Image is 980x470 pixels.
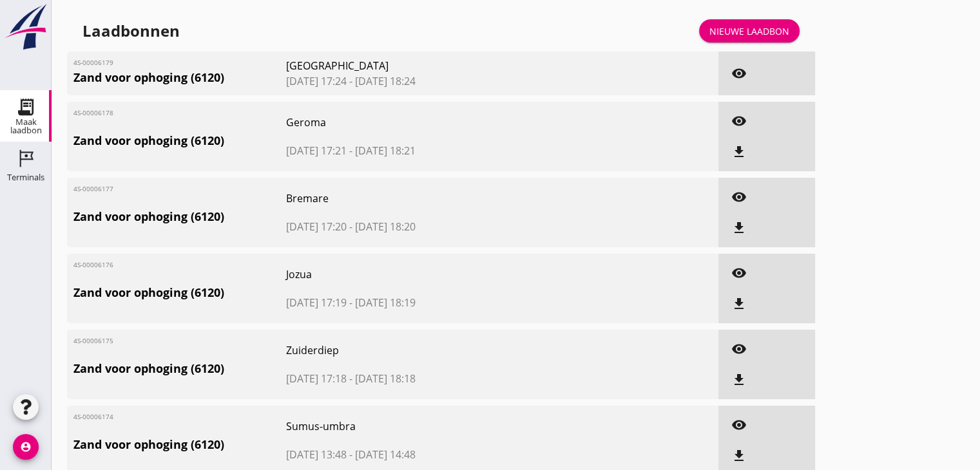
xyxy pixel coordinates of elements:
[286,267,552,282] span: Jozua
[73,260,119,270] span: 4S-00006176
[731,265,747,281] i: visibility
[3,3,49,51] img: logo-small.a267ee39.svg
[73,360,286,377] span: Zand voor ophoging (6120)
[13,434,39,460] i: account_circle
[731,448,747,464] i: file_download
[731,296,747,312] i: file_download
[731,66,747,81] i: visibility
[286,219,552,234] span: [DATE] 17:20 - [DATE] 18:20
[82,21,180,41] div: Laadbonnen
[731,372,747,388] i: file_download
[731,189,747,205] i: visibility
[73,58,119,68] span: 4S-00006179
[286,143,552,158] span: [DATE] 17:21 - [DATE] 18:21
[731,144,747,160] i: file_download
[73,412,119,422] span: 4S-00006174
[286,447,552,462] span: [DATE] 13:48 - [DATE] 14:48
[7,173,44,182] div: Terminals
[286,115,552,130] span: Geroma
[286,371,552,386] span: [DATE] 17:18 - [DATE] 18:18
[73,132,286,149] span: Zand voor ophoging (6120)
[286,343,552,358] span: Zuiderdiep
[709,24,789,38] div: Nieuwe laadbon
[73,208,286,225] span: Zand voor ophoging (6120)
[731,417,747,433] i: visibility
[286,73,552,89] span: [DATE] 17:24 - [DATE] 18:24
[699,19,800,42] a: Nieuwe laadbon
[73,108,119,118] span: 4S-00006178
[731,113,747,129] i: visibility
[286,58,552,73] span: [GEOGRAPHIC_DATA]
[73,69,286,86] span: Zand voor ophoging (6120)
[73,184,119,194] span: 4S-00006177
[286,295,552,310] span: [DATE] 17:19 - [DATE] 18:19
[73,284,286,301] span: Zand voor ophoging (6120)
[286,418,552,434] span: Sumus-umbra
[73,436,286,453] span: Zand voor ophoging (6120)
[73,336,119,346] span: 4S-00006175
[731,341,747,357] i: visibility
[286,191,552,206] span: Bremare
[731,220,747,236] i: file_download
